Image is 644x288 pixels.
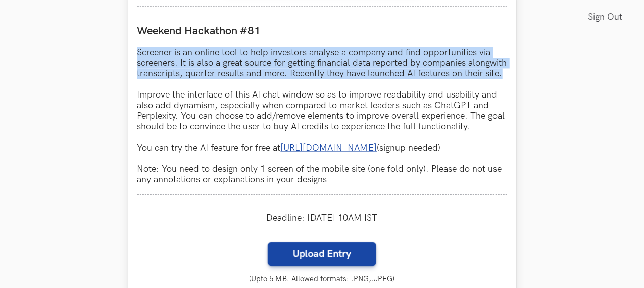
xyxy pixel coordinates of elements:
label: Weekend Hackathon #81 [137,25,507,38]
p: Screener is an online tool to help investors analyse a company and find opportunities via screene... [137,47,507,185]
a: [URL][DOMAIN_NAME] [281,143,377,154]
div: Deadline: [DATE] 10AM IST [137,204,507,233]
label: Upload Entry [268,242,376,266]
small: (Upto 5 MB. Allowed formats: .PNG,.JPEG) [137,275,507,284]
a: Sign Out [588,6,628,29]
